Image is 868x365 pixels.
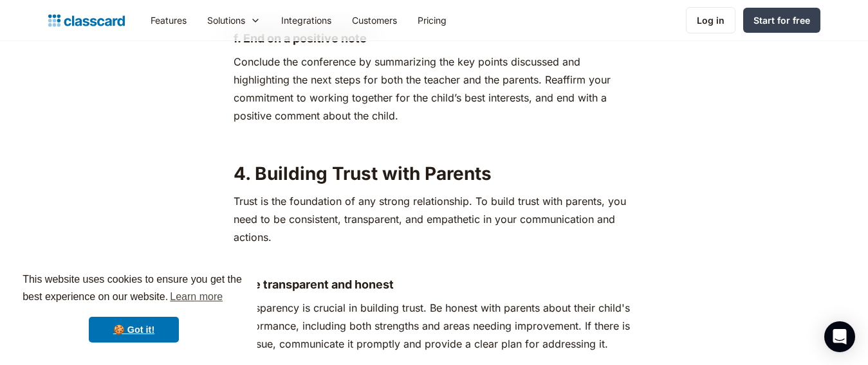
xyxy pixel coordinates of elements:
div: Solutions [207,13,245,27]
a: Integrations [271,6,342,35]
div: cookieconsent [10,260,257,355]
div: Solutions [197,6,271,35]
p: Trust is the foundation of any strong relationship. To build trust with parents, you need to be c... [234,192,634,246]
p: ‍ [234,131,634,149]
a: Log in [686,7,735,33]
p: ‍ [234,253,634,271]
div: Log in [697,13,725,27]
a: Customers [342,6,407,35]
a: learn more about cookies [168,287,225,307]
div: Start for free [753,13,810,27]
span: This website uses cookies to ensure you get the best experience on our website. [23,272,245,307]
a: Start for free [743,8,820,33]
a: Features [140,6,197,35]
strong: 4. Building Trust with Parents [234,163,492,184]
p: Transparency is crucial in building trust. Be honest with parents about their child's performance... [234,299,634,353]
a: home [48,12,125,30]
div: Open Intercom Messenger [824,321,855,352]
p: Conclude the conference by summarizing the key points discussed and highlighting the next steps f... [234,53,634,125]
a: Pricing [407,6,457,35]
a: dismiss cookie message [89,317,179,343]
h4: a. Be transparent and honest [234,277,634,292]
